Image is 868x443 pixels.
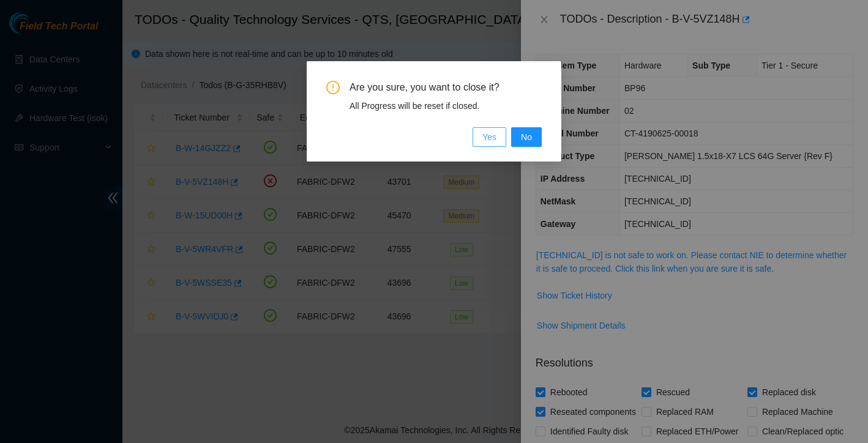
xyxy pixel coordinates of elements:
[350,99,542,113] div: All Progress will be reset if closed.
[511,127,542,147] button: No
[482,130,496,144] span: Yes
[326,81,340,94] span: exclamation-circle
[521,130,532,144] span: No
[350,81,542,94] span: Are you sure, you want to close it?
[473,127,506,147] button: Yes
